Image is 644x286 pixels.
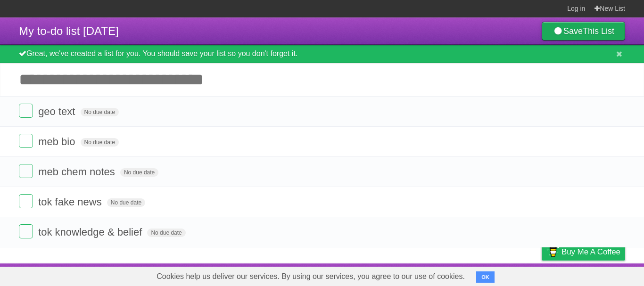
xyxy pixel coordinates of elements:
[476,271,495,283] button: OK
[497,266,518,284] a: Terms
[147,229,185,237] span: No due date
[583,26,614,36] b: This List
[38,226,144,238] span: tok knowledge & belief
[19,224,33,238] label: Done
[416,266,436,284] a: About
[120,168,158,177] span: No due date
[546,244,559,260] img: Buy me a coffee
[107,198,145,207] span: No due date
[38,106,77,117] span: geo text
[542,243,625,261] a: Buy me a coffee
[38,136,77,147] span: meb bio
[447,266,486,284] a: Developers
[19,164,33,178] label: Done
[19,104,33,118] label: Done
[38,196,104,208] span: tok fake news
[19,25,119,37] span: My to-do list [DATE]
[19,134,33,148] label: Done
[81,138,119,147] span: No due date
[542,22,625,41] a: SaveThis List
[19,194,33,208] label: Done
[561,244,620,260] span: Buy me a coffee
[81,108,119,116] span: No due date
[38,166,117,178] span: meb chem notes
[566,266,625,284] a: Suggest a feature
[529,266,554,284] a: Privacy
[147,267,474,286] span: Cookies help us deliver our services. By using our services, you agree to our use of cookies.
